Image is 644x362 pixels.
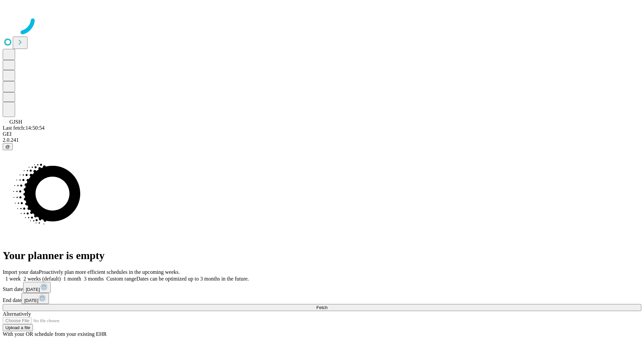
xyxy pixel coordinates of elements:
[3,269,39,275] span: Import your data
[24,298,38,303] span: [DATE]
[316,305,327,310] span: Fetch
[3,293,641,304] div: End date
[3,131,641,137] div: GEI
[84,276,104,282] span: 3 months
[3,304,641,311] button: Fetch
[3,324,33,331] button: Upload a file
[3,282,641,293] div: Start date
[23,276,61,282] span: 2 weeks (default)
[5,144,10,149] span: @
[5,276,21,282] span: 1 week
[3,311,31,317] span: Alternatively
[3,125,45,131] span: Last fetch: 14:50:54
[63,276,81,282] span: 1 month
[39,269,180,275] span: Proactively plan more efficient schedules in the upcoming weeks.
[21,293,49,304] button: [DATE]
[3,249,641,262] h1: Your planner is empty
[26,287,40,292] span: [DATE]
[3,331,107,337] span: With your OR schedule from your existing EHR
[3,143,13,150] button: @
[3,137,641,143] div: 2.0.241
[9,119,22,125] span: GJSH
[106,276,136,282] span: Custom range
[137,276,249,282] span: Dates can be optimized up to 3 months in the future.
[23,282,51,293] button: [DATE]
